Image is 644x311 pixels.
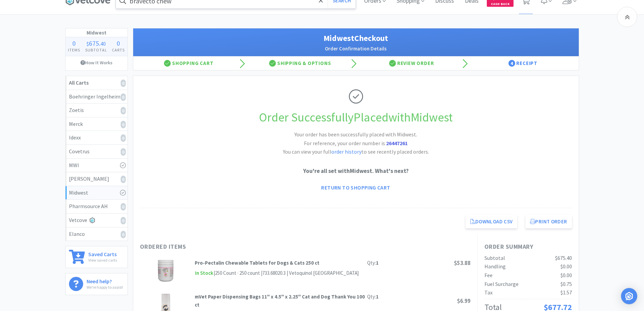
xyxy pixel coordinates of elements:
h4: Subtotal [82,47,110,53]
a: Vetcove0 [66,214,127,227]
h4: Items [66,47,83,53]
h1: Ordered Items [140,242,343,252]
span: 675 [89,39,99,47]
h1: Order Summary [484,242,572,252]
h2: Order Confirmation Details [140,45,572,53]
div: Review Order [356,57,468,70]
a: Return to Shopping Cart [316,181,395,194]
strong: mVet Paper Dispensing Bags 11" x 4.5" x 2.25" Cat and Dog Thank You 100 ct [195,293,365,308]
div: Shopping Cart [133,57,245,70]
i: 0 [121,121,126,128]
i: 0 [121,231,126,238]
img: 14cf0e6843d4402db47d5238655d159d_120410.jpeg [154,259,177,283]
div: [PERSON_NAME] [69,175,124,183]
p: You're all set with Midwest . What's next? [140,166,572,176]
div: Merck [69,120,124,129]
a: All Carts0 [66,76,127,90]
i: 0 [121,80,126,87]
a: Boehringer Ingelheim0 [66,90,127,104]
div: Open Intercom Messenger [621,288,637,304]
strong: 1 [376,293,379,300]
div: Shipping & Options [244,57,356,70]
div: Handling [484,262,506,271]
div: Fuel Surcharge [484,280,519,289]
i: 0 [121,93,126,101]
a: Download CSV [466,215,518,228]
span: 0 [117,39,120,47]
span: | 250 Count · 250 count [214,270,260,276]
div: Qty: [367,259,379,267]
a: Idexx0 [66,131,127,145]
div: Covetrus [69,147,124,156]
h6: Need help? [87,277,123,284]
span: Cash Back [491,2,509,7]
a: Midwest [66,186,127,200]
button: Print Order [525,215,572,228]
strong: 26447261 [386,140,408,147]
i: 0 [121,217,126,224]
span: $0.75 [560,281,572,287]
div: Receipt [467,57,579,70]
span: 0 [72,39,76,47]
strong: 1 [376,260,379,266]
a: How It Works [66,56,127,69]
span: 4 [508,60,515,67]
div: | 733.68020.3 | Vetoquinol [GEOGRAPHIC_DATA] [260,269,359,277]
h6: Saved Carts [88,250,117,257]
span: $ [87,40,89,47]
i: 0 [121,203,126,210]
i: 0 [121,176,126,183]
h1: Midwest [66,28,127,37]
i: 0 [121,134,126,142]
span: 40 [100,40,106,47]
div: Zoetis [69,106,124,115]
a: order history [331,148,361,155]
a: Zoetis0 [66,104,127,117]
a: Saved CartsView saved carts [65,246,128,268]
a: Pharmsource AH0 [66,200,127,214]
a: MWI [66,159,127,173]
span: For reference, your order number is [304,140,408,147]
strong: Pro-Pectalin Chewable Tablets for Dogs & Cats 250 ct [195,260,319,266]
a: [PERSON_NAME]0 [66,172,127,186]
i: 0 [121,148,126,156]
div: Vetcove [69,216,124,225]
div: MWI [69,161,124,170]
h2: Your order has been successfully placed with Midwest. You can view your full to see recently plac... [255,130,457,156]
span: $0.00 [560,272,572,279]
div: Pharmsource AH [69,202,124,211]
div: Boehringer Ingelheim [69,92,124,101]
p: View saved carts [88,257,117,263]
div: Qty: [367,293,379,301]
div: . [82,40,110,47]
div: Fee [484,271,493,280]
i: 0 [121,107,126,114]
a: Covetrus0 [66,145,127,159]
div: Subtotal [484,254,505,263]
a: Elanco0 [66,227,127,241]
span: $675.40 [555,254,572,261]
h4: Carts [110,47,127,53]
span: $53.88 [454,259,471,267]
h1: Midwest Checkout [140,32,572,45]
div: Midwest [69,188,124,197]
h1: Order Successfully Placed with Midwest [140,108,572,127]
p: We're happy to assist! [87,284,123,290]
div: Idexx [69,133,124,142]
span: $6.99 [457,297,471,305]
span: $0.00 [560,263,572,270]
strong: All Carts [69,79,89,86]
span: In Stock [195,269,214,277]
div: Elanco [69,230,124,239]
a: Merck0 [66,117,127,131]
div: Tax [484,288,493,297]
span: $1.57 [560,289,572,296]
